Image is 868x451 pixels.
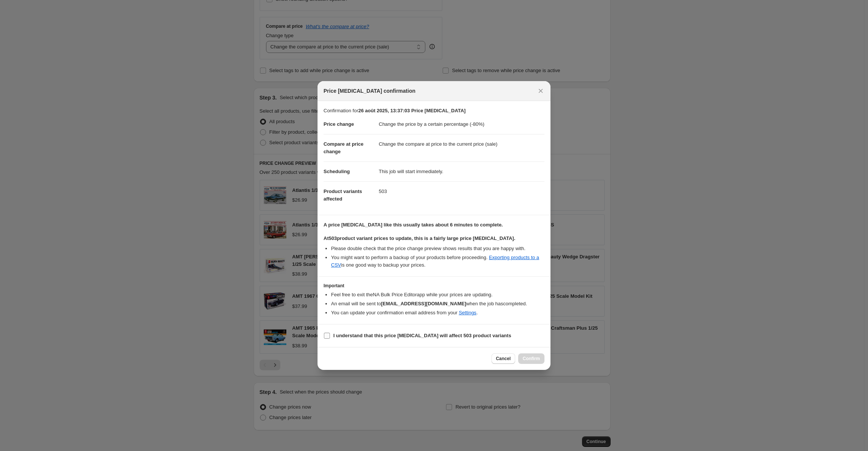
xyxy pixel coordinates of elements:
[324,189,362,202] span: Product variants affected
[324,141,363,154] span: Compare at price change
[324,235,515,241] b: At 503 product variant prices to update, this is a fairly large price [MEDICAL_DATA].
[459,310,476,315] a: Settings
[331,300,544,308] li: An email will be sent to when the job has completed .
[324,283,544,289] h3: Important
[379,161,544,181] dd: This job will start immediately.
[331,291,544,299] li: Feel free to exit the NA Bulk Price Editor app while your prices are updating.
[324,107,544,115] p: Confirmation for
[379,181,544,201] dd: 503
[331,309,544,317] li: You can update your confirmation email address from your .
[331,254,544,269] li: You might want to perform a backup of your products before proceeding. is one good way to backup ...
[331,255,539,268] a: Exporting products to a CSV
[379,134,544,154] dd: Change the compare at price to the current price (sale)
[381,301,466,306] b: [EMAIL_ADDRESS][DOMAIN_NAME]
[324,222,503,228] b: A price [MEDICAL_DATA] like this usually takes about 6 minutes to complete.
[324,121,354,127] span: Price change
[331,245,544,252] li: Please double check that the price change preview shows results that you are happy with.
[535,86,546,96] button: Close
[491,353,515,364] button: Cancel
[358,108,466,113] b: 26 août 2025, 13:37:03 Price [MEDICAL_DATA]
[496,356,511,362] span: Cancel
[379,115,544,134] dd: Change the price by a certain percentage (-80%)
[324,169,350,174] span: Scheduling
[333,333,511,338] b: I understand that this price [MEDICAL_DATA] will affect 503 product variants
[324,87,416,95] span: Price [MEDICAL_DATA] confirmation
